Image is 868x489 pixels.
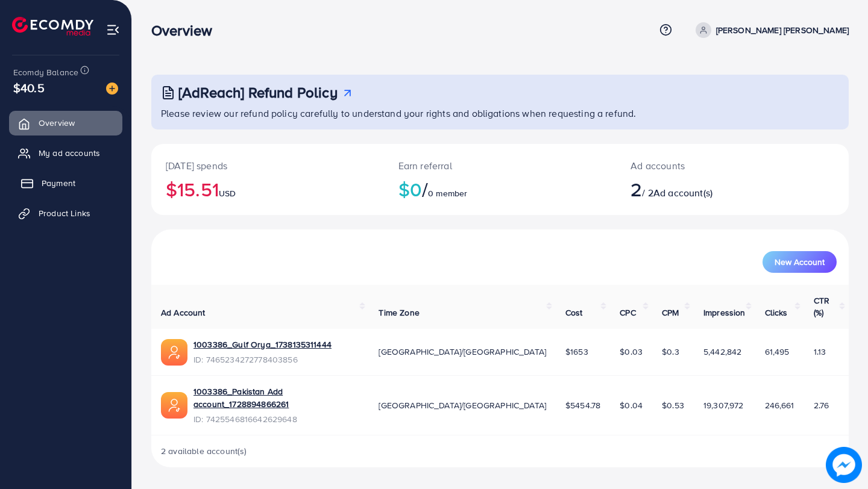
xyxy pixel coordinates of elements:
img: image [106,83,118,95]
span: New Account [775,258,825,266]
span: Clicks [765,307,788,319]
h2: $0 [398,178,602,201]
a: Overview [9,111,122,135]
span: $40.5 [13,79,45,96]
span: CTR (%) [814,294,829,319]
img: logo [12,17,93,36]
span: CPC [620,307,635,319]
span: Time Zone [379,307,419,319]
span: $5454.78 [565,399,600,411]
p: Please review our refund policy carefully to understand your rights and obligations when requesti... [161,106,841,120]
p: [DATE] spends [166,158,370,173]
span: 1.13 [814,346,826,358]
a: 1003386_Gulf Orya_1738135311444 [193,338,332,350]
span: Product Links [39,207,90,219]
img: ic-ads-acc.e4c84228.svg [161,392,187,419]
span: 2.76 [814,399,829,411]
a: My ad accounts [9,141,122,165]
span: $0.03 [620,346,643,358]
img: image [829,450,859,480]
span: USD [219,187,236,199]
span: $0.04 [620,399,643,411]
h3: Overview [151,22,222,39]
span: Payment [42,177,75,189]
span: / [422,175,428,203]
span: 0 member [428,187,467,199]
span: [GEOGRAPHIC_DATA]/[GEOGRAPHIC_DATA] [379,399,546,411]
span: CPM [662,307,679,319]
a: [PERSON_NAME] [PERSON_NAME] [691,22,849,38]
p: [PERSON_NAME] [PERSON_NAME] [716,23,849,37]
span: Ad Account [161,307,206,319]
span: ID: 7465234272778403856 [193,354,332,366]
p: Ad accounts [631,158,776,173]
img: ic-ads-acc.e4c84228.svg [161,339,187,366]
span: $0.3 [662,346,679,358]
span: Ecomdy Balance [13,66,78,78]
button: New Account [763,251,837,273]
span: Ad account(s) [653,186,712,199]
span: Overview [39,117,75,129]
span: Impression [703,307,746,319]
span: [GEOGRAPHIC_DATA]/[GEOGRAPHIC_DATA] [379,346,546,358]
span: 2 [631,175,642,203]
span: 5,442,842 [703,346,741,358]
span: 246,661 [765,399,794,411]
h3: [AdReach] Refund Policy [178,84,338,101]
span: My ad accounts [39,147,100,159]
h2: $15.51 [166,178,370,201]
img: menu [106,23,120,37]
a: 1003386_Pakistan Add account_1728894866261 [193,385,359,410]
span: $0.53 [662,399,684,411]
h2: / 2 [631,178,776,201]
span: 19,307,972 [703,399,744,411]
a: Payment [9,171,122,195]
span: Cost [565,307,583,319]
span: $1653 [565,346,588,358]
a: Product Links [9,201,122,225]
span: 61,495 [765,346,790,358]
p: Earn referral [398,158,602,173]
span: ID: 7425546816642629648 [193,413,359,425]
span: 2 available account(s) [161,445,247,457]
